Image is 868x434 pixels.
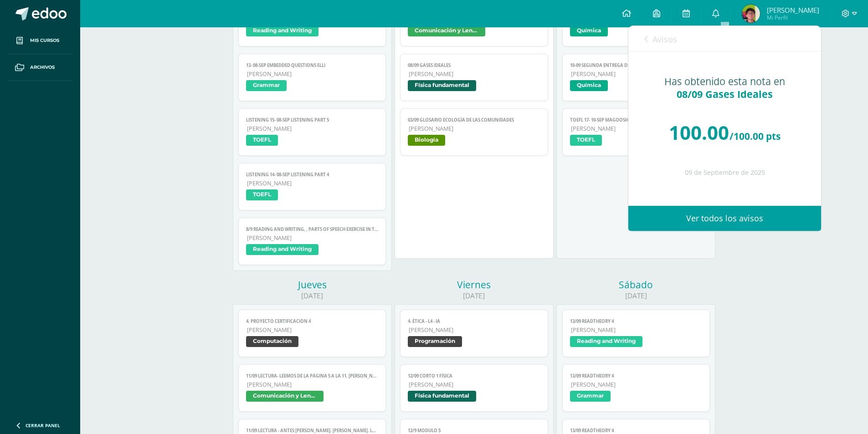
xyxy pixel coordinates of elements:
[729,130,781,143] span: /100.00 pts
[246,189,278,200] span: TOEFL
[246,226,379,232] span: 8/9 Reading and Writing, , Parts of speech exercise in the notebook
[571,381,703,388] span: [PERSON_NAME]
[246,428,379,434] span: 11/09 LECTURA - Antes [PERSON_NAME]. [PERSON_NAME]. La descubridora del radio (Digital)
[570,62,703,68] span: 10-09 SEGUNDA ENTREGA DE GUÍA
[246,373,379,379] span: 11/09 LECTURA- Leemos de la página 5 a la 11. [PERSON_NAME]. La descubridora del radio
[247,326,379,334] span: [PERSON_NAME]
[247,70,379,78] span: [PERSON_NAME]
[247,125,379,133] span: [PERSON_NAME]
[647,169,803,177] div: 09 de Septiembre de 2025
[7,27,73,54] a: Mis cursos
[647,75,803,101] div: Has obtenido esta nota en
[408,391,476,402] span: Física fundamental
[30,64,55,71] span: Archivos
[767,14,819,21] span: Mi Perfil
[238,218,386,265] a: 8/9 Reading and Writing, , Parts of speech exercise in the notebook[PERSON_NAME]Reading and Writing
[677,87,773,101] span: 08/09 Gases Ideales
[767,5,819,15] span: [PERSON_NAME]
[562,108,710,156] a: TOEFL 17- 10-sep Magoosh Tests Listening and Reading[PERSON_NAME]TOEFL
[562,54,710,101] a: 10-09 SEGUNDA ENTREGA DE GUÍA[PERSON_NAME]Química
[408,428,540,434] span: 12/9 Modulo 5
[247,179,379,187] span: [PERSON_NAME]
[238,310,386,357] a: 4. Proyecto Certificación 4[PERSON_NAME]Computación
[238,108,386,156] a: LISTENING 15- 08-sep Listening part 5[PERSON_NAME]TOEFL
[408,117,540,123] span: 03/09 Glosario Ecología de las comunidades
[408,373,540,379] span: 12/09 Corto 1 Física
[247,234,379,242] span: [PERSON_NAME]
[408,135,445,146] span: Biología
[742,5,760,23] img: 92ea0d8c7df05cfc06e3fb8b759d2e58.png
[246,26,318,36] span: Reading and Writing
[556,278,715,291] div: Sábado
[570,391,611,402] span: Grammar
[571,70,703,78] span: [PERSON_NAME]
[246,244,318,255] span: Reading and Writing
[400,310,548,357] a: 4. Ética - L4 - IA[PERSON_NAME]Programación
[570,428,703,434] span: 13/09 ReadTheory 4
[562,310,710,357] a: 13/09 ReadTheory 4[PERSON_NAME]Reading and Writing
[570,336,642,347] span: Reading and Writing
[400,364,548,412] a: 12/09 Corto 1 Física[PERSON_NAME]Física fundamental
[571,326,703,334] span: [PERSON_NAME]
[570,135,602,146] span: TOEFL
[409,125,540,133] span: [PERSON_NAME]
[409,326,540,334] span: [PERSON_NAME]
[395,291,554,301] div: [DATE]
[408,336,462,347] span: Programación
[408,80,476,91] span: Física fundamental
[652,34,677,45] span: Avisos
[7,54,73,81] a: Archivos
[247,381,379,388] span: [PERSON_NAME]
[246,62,379,68] span: 13- 08-sep Embedded questions ELLI
[246,391,324,402] span: Comunicación y Lenguaje
[246,172,379,178] span: LISTENING 14- 08-sep Listening part 4
[570,318,703,324] span: 13/09 ReadTheory 4
[26,422,60,429] span: Cerrar panel
[562,364,710,412] a: 13/09 ReadTheory 4[PERSON_NAME]Grammar
[400,108,548,156] a: 03/09 Glosario Ecología de las comunidades[PERSON_NAME]Biología
[628,206,821,231] a: Ver todos los avisos
[409,381,540,388] span: [PERSON_NAME]
[400,54,548,101] a: 08/09 Gases Ideales[PERSON_NAME]Física fundamental
[570,26,608,36] span: Química
[409,70,540,78] span: [PERSON_NAME]
[246,318,379,324] span: 4. Proyecto Certificación 4
[408,26,485,36] span: Comunicación y Lenguaje
[395,278,554,291] div: Viernes
[570,80,608,91] span: Química
[238,163,386,210] a: LISTENING 14- 08-sep Listening part 4[PERSON_NAME]TOEFL
[570,117,703,123] span: TOEFL 17- 10-sep Magoosh Tests Listening and Reading
[246,336,298,347] span: Computación
[238,364,386,412] a: 11/09 LECTURA- Leemos de la página 5 a la 11. [PERSON_NAME]. La descubridora del radio[PERSON_NAM...
[556,291,715,301] div: [DATE]
[233,278,392,291] div: Jueves
[30,37,59,44] span: Mis cursos
[669,119,729,145] span: 100.00
[246,80,287,91] span: Grammar
[408,62,540,68] span: 08/09 Gases Ideales
[238,54,386,101] a: 13- 08-sep Embedded questions ELLI[PERSON_NAME]Grammar
[408,318,540,324] span: 4. Ética - L4 - IA
[233,291,392,301] div: [DATE]
[570,373,703,379] span: 13/09 ReadTheory 4
[246,117,379,123] span: LISTENING 15- 08-sep Listening part 5
[246,135,278,146] span: TOEFL
[571,125,703,133] span: [PERSON_NAME]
